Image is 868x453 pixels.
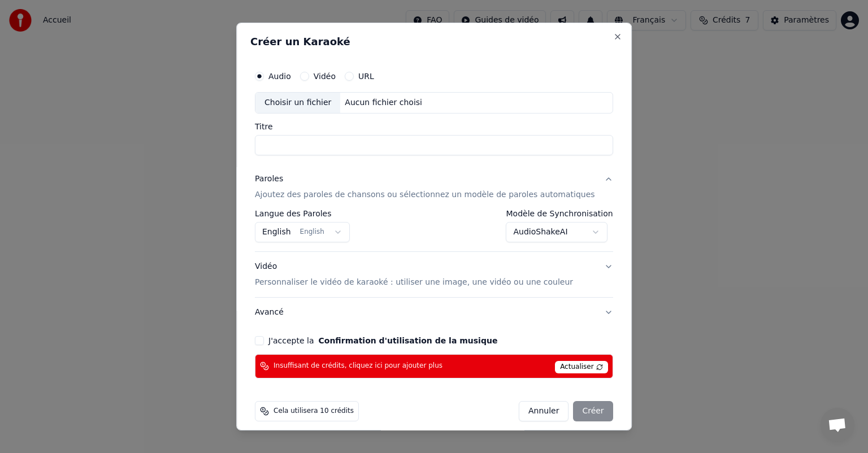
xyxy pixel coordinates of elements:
[506,210,613,217] label: Modèle de Synchronisation
[255,189,595,201] p: Ajoutez des paroles de chansons ou sélectionnez un modèle de paroles automatiques
[274,361,442,371] span: Insuffisant de crédits, cliquez ici pour ajouter plus
[255,210,350,217] label: Langue des Paroles
[358,72,374,80] label: URL
[255,164,613,210] button: ParolesAjoutez des paroles de chansons ou sélectionnez un modèle de paroles automatiques
[341,97,427,108] div: Aucun fichier choisi
[319,337,498,345] button: J'accepte la
[250,37,618,47] h2: Créer un Karaoké
[255,277,573,288] p: Personnaliser le vidéo de karaoké : utiliser une image, une vidéo ou une couleur
[555,361,608,373] span: Actualiser
[255,298,613,327] button: Avancé
[255,210,613,251] div: ParolesAjoutez des paroles de chansons ou sélectionnez un modèle de paroles automatiques
[519,401,568,421] button: Annuler
[255,123,613,130] label: Titre
[255,261,573,288] div: Vidéo
[255,93,340,113] div: Choisir un fichier
[268,72,291,80] label: Audio
[268,337,497,345] label: J'accepte la
[314,72,336,80] label: Vidéo
[274,407,354,416] span: Cela utilisera 10 crédits
[255,173,283,185] div: Paroles
[255,252,613,297] button: VidéoPersonnaliser le vidéo de karaoké : utiliser une image, une vidéo ou une couleur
